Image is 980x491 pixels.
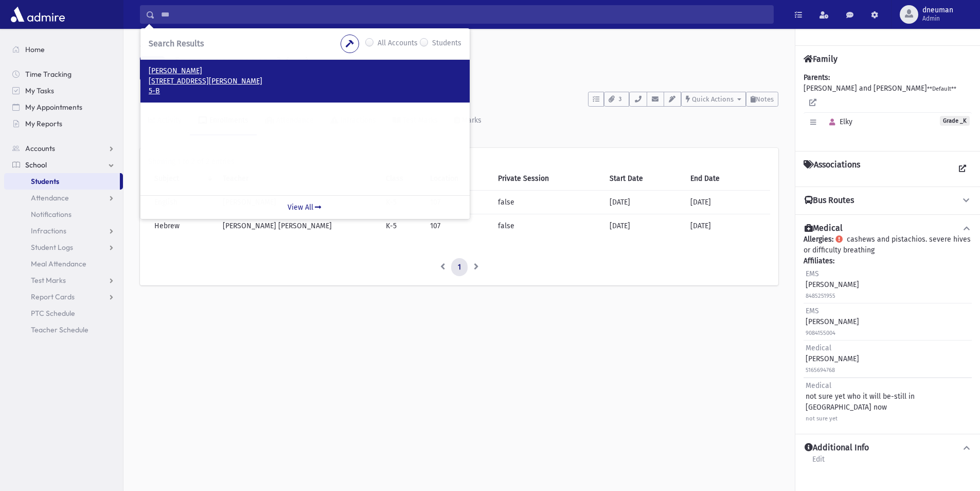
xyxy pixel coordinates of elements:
[806,330,835,336] small: 9084155004
[149,66,461,96] a: [PERSON_NAME] [STREET_ADDRESS][PERSON_NAME] 5-B
[812,453,825,472] a: Edit
[460,116,482,125] div: Marks
[149,86,461,96] p: 5-B
[8,4,67,25] img: AdmirePro
[804,234,972,426] div: cashews and pistachios. severe hives or difficulty breathing
[684,190,770,214] td: [DATE]
[25,86,54,95] span: My Tasks
[4,272,123,289] a: Test Marks
[804,443,972,453] button: Additional Info
[756,95,774,103] span: Notes
[806,380,970,424] div: not sure yet who it will be-still in [GEOGRAPHIC_DATA] now
[806,293,835,299] small: 8485251955
[31,177,59,186] span: Students
[31,276,66,285] span: Test Marks
[140,56,165,81] div: M
[806,381,831,390] span: Medical
[451,258,468,277] a: 1
[25,119,62,128] span: My Reports
[804,257,834,265] b: Affiliates:
[25,144,55,153] span: Accounts
[4,41,123,58] a: Home
[31,243,73,252] span: Student Logs
[4,305,123,321] a: PTC Schedule
[4,223,123,239] a: Infractions
[175,56,778,74] h1: [PERSON_NAME] (_K)
[492,190,603,214] td: false
[149,76,461,87] p: [STREET_ADDRESS][PERSON_NAME]
[681,92,746,107] button: Quick Actions
[922,14,953,23] span: Admin
[4,99,123,115] a: My Appointments
[4,206,123,223] a: Notifications
[806,415,838,422] small: not sure yet
[25,103,82,112] span: My Appointments
[603,214,684,238] td: [DATE]
[604,92,629,107] button: 3
[25,70,72,79] span: Time Tracking
[825,117,852,126] span: Elky
[804,223,972,234] button: Medical
[31,259,86,268] span: Meal Attendance
[4,190,123,206] a: Attendance
[684,167,770,191] th: End Date
[140,107,190,136] a: Activity
[31,193,69,202] span: Attendance
[922,6,953,14] span: dneuman
[4,157,123,173] a: School
[25,45,45,54] span: Home
[492,167,603,191] th: Private Session
[804,235,833,244] b: Allergies:
[806,344,831,352] span: Medical
[805,195,854,206] h4: Bus Routes
[746,92,778,107] button: Notes
[432,38,461,50] label: Students
[804,72,972,143] div: [PERSON_NAME] and [PERSON_NAME]
[149,39,204,48] span: Search Results
[175,78,778,88] h6: [GEOGRAPHIC_DATA][PERSON_NAME] Far Rockaway
[4,115,123,132] a: My Reports
[4,173,120,190] a: Students
[4,66,123,82] a: Time Tracking
[953,160,972,178] a: View all Associations
[140,42,177,51] a: Students
[424,214,492,238] td: 107
[806,343,859,375] div: [PERSON_NAME]
[140,41,177,56] nav: breadcrumb
[217,214,380,238] td: [PERSON_NAME] [PERSON_NAME]
[140,195,470,219] a: View All
[603,190,684,214] td: [DATE]
[4,82,123,99] a: My Tasks
[616,95,625,104] span: 3
[806,367,835,374] small: 5165694768
[805,223,843,234] h4: Medical
[31,210,72,219] span: Notifications
[804,54,838,64] h4: Family
[940,116,970,126] span: Grade _K
[25,160,47,170] span: School
[4,256,123,272] a: Meal Attendance
[4,289,123,305] a: Report Cards
[149,66,461,76] p: [PERSON_NAME]
[804,73,830,82] b: Parents:
[806,268,859,301] div: [PERSON_NAME]
[378,38,418,50] label: All Accounts
[31,226,66,235] span: Infractions
[684,214,770,238] td: [DATE]
[31,325,88,334] span: Teacher Schedule
[155,5,773,24] input: Search
[380,214,424,238] td: K-5
[806,306,859,338] div: [PERSON_NAME]
[804,195,972,206] button: Bus Routes
[4,140,123,157] a: Accounts
[603,167,684,191] th: Start Date
[148,214,217,238] td: Hebrew
[804,160,860,178] h4: Associations
[31,309,75,318] span: PTC Schedule
[805,443,869,453] h4: Additional Info
[4,239,123,256] a: Student Logs
[692,95,734,103] span: Quick Actions
[492,214,603,238] td: false
[31,292,75,301] span: Report Cards
[806,307,819,315] span: EMS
